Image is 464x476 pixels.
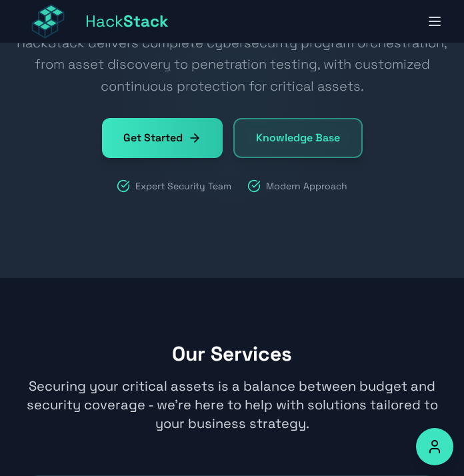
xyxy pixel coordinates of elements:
[85,11,169,32] span: Hack
[117,179,231,193] div: Expert Security Team
[16,342,448,366] h2: Our Services
[102,118,223,158] a: Get Started
[16,5,448,97] h2: Meet your ultimate defense
[16,377,448,433] p: Securing your critical assets is a balance between budget and security coverage - we're here to h...
[16,32,448,97] span: HackStack delivers complete cybersecurity program orchestration, from asset discovery to penetrat...
[233,118,363,158] a: Knowledge Base
[123,11,169,31] span: Stack
[416,428,453,465] button: Accessibility Options
[247,179,347,193] div: Modern Approach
